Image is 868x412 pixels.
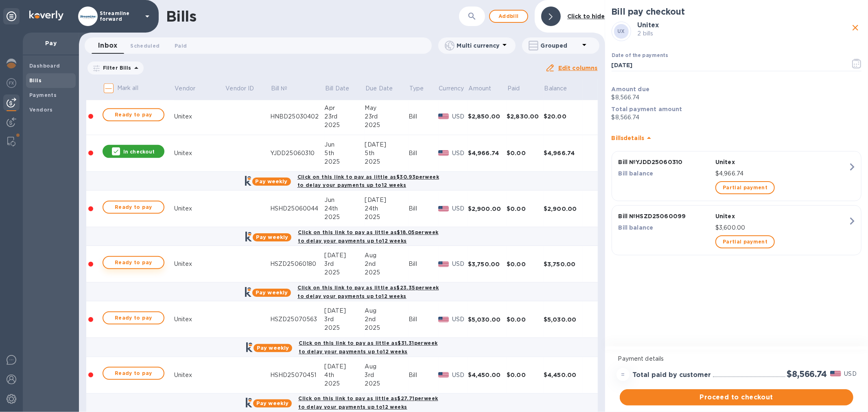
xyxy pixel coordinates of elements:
[29,77,42,83] b: Bills
[325,204,365,213] div: 24th
[715,158,848,166] p: Unitex
[3,8,20,24] div: Unpin categories
[409,315,438,324] div: Bill
[468,316,507,324] div: $5,030.00
[438,317,449,322] img: USD
[612,205,861,255] button: Bill №HSZD25060099UnitexBill balance$3,600.00Partial payment
[256,234,288,240] b: Pay weekly
[29,107,53,113] b: Vendors
[469,84,492,93] p: Amount
[299,340,437,355] b: Click on this link to pay as little as $31.31 per week to delay your payments up to 12 weeks
[365,324,409,332] div: 2025
[325,149,365,158] div: 5th
[103,108,164,121] button: Ready to pay
[174,260,225,268] div: Unitex
[29,11,63,20] img: Logo
[612,7,861,17] h2: Bill pay checkout
[544,84,567,93] p: Balance
[110,202,157,212] span: Ready to pay
[612,113,861,122] p: $8,566.74
[723,237,767,247] span: Partial payment
[325,140,365,149] div: Jun
[298,229,438,244] b: Click on this link to pay as little as $18.05 per week to delay your payments up to 12 weeks
[723,183,767,193] span: Partial payment
[365,112,409,121] div: 23rd
[468,112,507,121] div: $2,850.00
[325,84,349,93] p: Bill Date
[617,368,630,381] div: =
[174,315,225,324] div: Unitex
[325,307,365,315] div: [DATE]
[612,125,861,151] div: Billsdetails
[271,84,288,93] p: Bill №
[715,212,848,220] p: Unitex
[715,224,848,232] p: $3,600.00
[468,371,507,379] div: $4,450.00
[297,174,439,188] b: Click on this link to pay as little as $30.93 per week to delay your payments up to 12 weeks
[257,345,289,351] b: Pay weekly
[271,84,298,93] span: Bill №
[130,42,160,50] span: Scheduled
[270,112,325,121] div: HNBD25030402
[325,213,365,221] div: 2025
[325,104,365,112] div: Apr
[270,371,325,379] div: HSHD25070451
[409,84,424,93] p: Type
[174,149,225,158] div: Unitex
[715,169,848,178] p: $4,966.74
[325,324,365,332] div: 2025
[638,29,849,38] p: 2 bills
[787,369,827,379] h2: $8,566.74
[619,158,712,166] p: Bill № YJDD25060310
[544,149,582,157] div: $4,966.74
[365,260,409,268] div: 2nd
[468,260,507,268] div: $3,750.00
[325,379,365,388] div: 2025
[225,84,265,93] span: Vendor ID
[365,362,409,371] div: Aug
[612,106,682,112] b: Total payment amount
[507,205,544,213] div: $0.00
[225,84,254,93] p: Vendor ID
[29,92,57,98] b: Payments
[7,78,16,88] img: Foreign exchange
[270,204,325,213] div: HSHD25060044
[617,28,625,34] b: UX
[325,260,365,268] div: 3rd
[544,205,582,213] div: $2,900.00
[365,158,409,166] div: 2025
[298,395,438,410] b: Click on this link to pay as little as $27.71 per week to delay your payments up to 12 weeks
[468,149,507,157] div: $4,966.74
[626,392,847,402] span: Proceed to checkout
[633,371,711,379] h3: Total paid by customer
[365,371,409,379] div: 3rd
[544,260,582,268] div: $3,750.00
[439,84,464,93] p: Currency
[618,355,855,363] p: Payment details
[110,368,157,378] span: Ready to pay
[469,84,502,93] span: Amount
[365,196,409,204] div: [DATE]
[166,8,196,25] h1: Bills
[438,261,449,267] img: USD
[270,260,325,268] div: HSZD25060180
[270,315,325,324] div: HSZD25070563
[489,10,528,23] button: Addbill
[110,258,157,267] span: Ready to pay
[715,235,775,248] button: Partial payment
[256,178,288,184] b: Pay weekly
[117,84,138,92] p: Mark all
[567,13,605,20] b: Click to hide
[409,371,438,379] div: Bill
[325,158,365,166] div: 2025
[544,316,582,324] div: $5,030.00
[297,285,439,299] b: Click on this link to pay as little as $23.35 per week to delay your payments up to 12 weeks
[452,260,468,268] p: USD
[103,256,164,269] button: Ready to pay
[409,204,438,213] div: Bill
[100,11,140,22] p: Streamline forward
[849,22,861,34] button: close
[507,260,544,268] div: $0.00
